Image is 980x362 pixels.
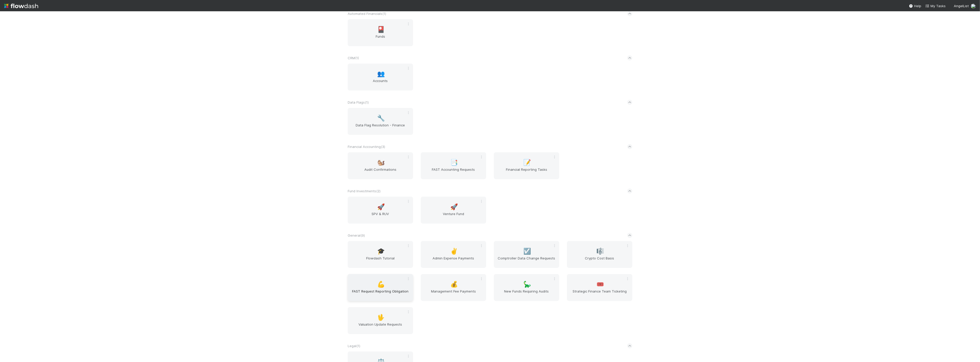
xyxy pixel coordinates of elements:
[421,152,486,179] a: 📑FAST Accounting Requests
[421,241,486,268] a: ✌️Admin Expense Payments
[925,4,946,8] span: My Tasks
[348,108,413,135] a: 🔧Data Flag Resolution - Finance
[423,211,484,222] span: Venture Fund
[909,3,921,8] div: Help
[451,248,458,255] span: ✌️
[494,241,559,268] a: ☑️Comptroller Data Change Requests
[567,241,632,268] a: 🎼Crypto Cost Basis
[348,12,386,16] span: Automated Financials ( 1 )
[377,71,385,77] span: 👥
[423,256,484,266] span: Admin Expense Payments
[348,145,385,149] span: Financial Accounting ( 3 )
[954,4,969,8] span: AngelList
[421,274,486,301] a: 💰Management Fee Payments
[377,115,385,122] span: 🔧
[925,3,946,8] a: My Tasks
[423,167,484,177] span: FAST Accounting Requests
[524,248,531,255] span: ☑️
[348,274,413,301] a: 💪FAST Request Reporting Obligation
[377,159,385,166] span: 🐿️
[348,19,413,46] a: 🎴Funds
[350,34,411,44] span: Funds
[496,289,557,299] span: New Funds Requiring Audits
[348,56,359,60] span: CRM ( 1 )
[350,123,411,133] span: Data Flag Resolution - Finance
[567,274,632,301] a: 🎟️Strategic Finance Team Ticketing
[377,314,385,321] span: 🖖
[348,233,365,237] span: General ( 9 )
[348,307,413,334] a: 🖖Valuation Update Requests
[348,197,413,224] a: 🚀SPV & RUV
[494,152,559,179] a: 📝Financial Reporting Tasks
[451,281,458,288] span: 💰
[496,256,557,266] span: Comptroller Data Change Requests
[350,78,411,88] span: Accounts
[494,274,559,301] a: 🦕New Funds Requiring Audits
[423,289,484,299] span: Management Fee Payments
[348,64,413,90] a: 👥Accounts
[496,167,557,177] span: Financial Reporting Tasks
[350,256,411,266] span: Flowdash Tutorial
[377,248,385,255] span: 🎓
[451,204,458,210] span: 🚀
[421,197,486,224] a: 🚀Venture Fund
[350,289,411,299] span: FAST Request Reporting Obligation
[377,26,385,33] span: 🎴
[350,167,411,177] span: Audit Confirmations
[377,281,385,288] span: 💪
[597,281,604,288] span: 🎟️
[524,159,531,166] span: 📝
[350,211,411,222] span: SPV & RUV
[569,289,630,299] span: Strategic Finance Team Ticketing
[350,322,411,332] span: Valuation Update Requests
[348,152,413,179] a: 🐿️Audit Confirmations
[4,2,38,10] img: logo-inverted-e16ddd16eac7371096b0.svg
[377,204,385,210] span: 🚀
[524,281,531,288] span: 🦕
[451,159,458,166] span: 📑
[569,256,630,266] span: Crypto Cost Basis
[348,100,369,104] span: Data Flags ( 1 )
[348,344,360,348] span: Legal ( 1 )
[971,4,976,9] img: avatar_8d06466b-a936-4205-8f52-b0cc03e2a179.png
[348,241,413,268] a: 🎓Flowdash Tutorial
[348,189,381,193] span: Fund Investments ( 2 )
[597,248,604,255] span: 🎼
